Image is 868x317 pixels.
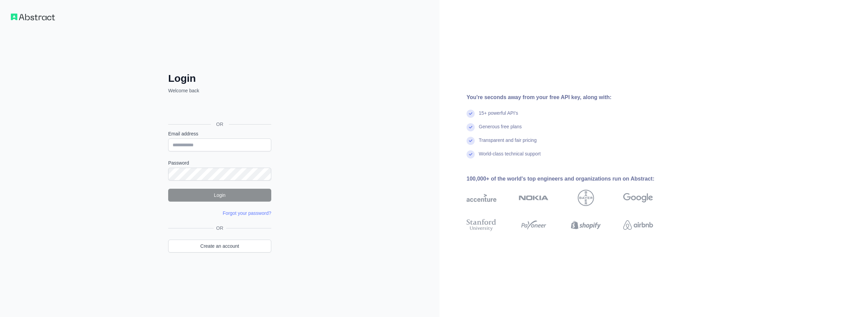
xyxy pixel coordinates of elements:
img: accenture [467,190,496,206]
img: shopify [571,218,601,232]
p: Welcome back [168,87,271,94]
img: google [623,190,653,206]
div: 100,000+ of the world's top engineers and organizations run on Abstract: [467,175,675,183]
a: Forgot your password? [223,210,271,216]
div: Generous free plans [479,123,522,137]
img: Workflow [11,14,55,20]
a: Create an account [168,240,271,253]
h2: Login [168,72,271,85]
span: OR [214,225,226,231]
img: check mark [467,150,475,158]
div: Transparent and fair pricing [479,137,537,150]
iframe: Sign in with Google Button [165,101,273,116]
div: You're seconds away from your free API key, along with: [467,93,675,101]
img: airbnb [623,218,653,232]
div: World-class technical support [479,150,541,164]
img: stanford university [467,218,496,232]
img: payoneer [519,218,549,232]
img: check mark [467,137,475,145]
img: bayer [578,190,594,206]
img: check mark [467,110,475,118]
img: check mark [467,123,475,131]
span: OR [211,121,229,128]
img: nokia [519,190,549,206]
label: Email address [168,130,271,137]
div: 15+ powerful API's [479,110,518,123]
label: Password [168,160,271,166]
button: Login [168,189,271,202]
